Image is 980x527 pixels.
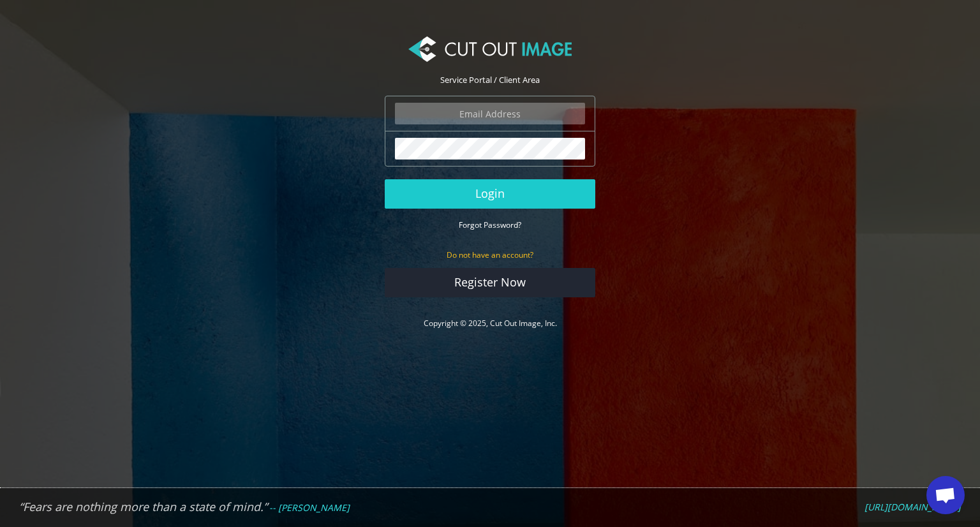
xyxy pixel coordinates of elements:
[459,219,521,230] a: Forgot Password?
[926,476,965,514] a: Open chat
[385,179,595,209] button: Login
[440,74,540,85] span: Service Portal / Client Area
[395,103,585,124] input: Email Address
[269,501,350,514] em: -- [PERSON_NAME]
[424,318,557,329] a: Copyright © 2025, Cut Out Image, Inc.
[385,268,595,297] a: Register Now
[447,249,533,260] small: Do not have an account?
[408,36,572,62] img: Cut Out Image
[865,501,961,513] a: [URL][DOMAIN_NAME]
[19,499,267,514] em: “Fears are nothing more than a state of mind.”
[865,501,961,513] em: [URL][DOMAIN_NAME]
[459,219,521,230] small: Forgot Password?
